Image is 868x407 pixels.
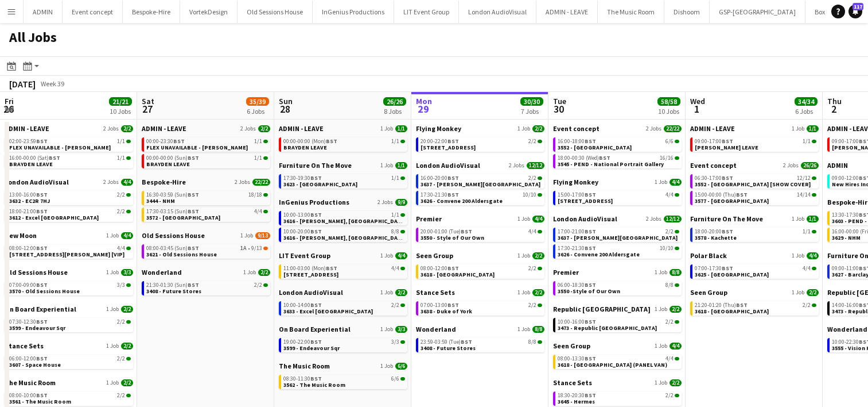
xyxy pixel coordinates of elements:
[121,125,133,132] span: 2/2
[283,217,406,225] span: 3616 - Curzon, Mayfair
[646,125,661,132] span: 2 Jobs
[146,245,268,251] div: •
[5,268,68,277] span: Old Sessions House
[421,228,542,241] a: 20:00-01:00 (Tue)BST4/43550 - Style of Our Own
[558,139,596,144] span: 16:00-18:00
[690,214,819,251] div: Furniture On The Move1 Job1/118:00-20:00BST1/13578 - Kachette
[254,209,262,214] span: 4/4
[416,214,544,223] a: Premier1 Job4/4
[416,251,544,288] div: Seen Group1 Job2/208:00-12:00BST2/23618 - [GEOGRAPHIC_DATA]
[142,231,205,240] span: Old Sessions House
[146,155,199,161] span: 00:00-00:00 (Sun)
[9,197,50,205] span: 3632 - EC2R 7HJ
[380,252,393,259] span: 1 Job
[5,124,133,133] a: ADMIN - LEAVE2 Jobs2/2
[558,154,679,167] a: 18:00-00:30 (Wed)BST16/163545 - PEND - National Portrait Gallery
[416,124,544,161] div: Flying Monkey1 Job2/220:00-22:00BST2/2[STREET_ADDRESS]
[695,191,816,204] a: 15:00-00:00 (Thu)BST14/143577 - [GEOGRAPHIC_DATA]
[783,162,799,169] span: 2 Jobs
[558,229,596,235] span: 17:00-21:00
[553,268,579,277] span: Premier
[416,214,544,251] div: Premier1 Job4/420:00-01:00 (Tue)BST4/43550 - Style of Our Own
[142,178,270,231] div: Bespoke-Hire2 Jobs22/2216:30-03:59 (Sun)BST18/183444 - NHM17:30-03:15 (Sun)BST4/43572 - [GEOGRAPH...
[690,161,737,170] span: Event concept
[251,245,262,251] span: 9/13
[665,192,674,198] span: 4/4
[558,197,613,205] span: 3613 - 245 Regent Street
[36,137,48,145] span: BST
[142,124,270,133] a: ADMIN - LEAVE2 Jobs2/2
[9,192,48,198] span: 13:00-16:00
[690,251,819,260] a: Polar Black1 Job4/4
[279,161,407,170] a: Furniture On The Move1 Job1/1
[558,144,632,151] span: 3552 - Somerset House
[258,269,270,276] span: 2/2
[310,211,322,218] span: BST
[142,268,270,298] div: Wonderland1 Job2/221:30-01:30 (Sun)BST2/23408 - Future Stores
[103,125,119,132] span: 2 Jobs
[391,266,399,271] span: 4/4
[254,139,262,144] span: 1/1
[797,175,811,181] span: 12/12
[807,125,819,132] span: 1/1
[283,144,327,151] span: BRAYDEN LEAVE
[558,192,596,198] span: 15:00-17:00
[258,125,270,132] span: 2/2
[695,192,748,198] span: 15:00-00:00 (Thu)
[690,161,819,214] div: Event concept2 Jobs26/2606:30-17:00BST12/123552 - [GEOGRAPHIC_DATA] [SHOW COVER]15:00-00:00 (Thu)...
[792,125,804,132] span: 1 Job
[459,1,536,23] button: London AudioVisual
[248,192,262,198] span: 18/18
[655,269,667,276] span: 1 Job
[188,191,199,198] span: BST
[797,192,811,198] span: 14/14
[9,137,131,151] a: 02:00-23:59BST1/1FLEX UNAVAILABLE - [PERSON_NAME]
[146,137,268,151] a: 00:00-23:30BST1/1FLEX UNAVAILABLE - [PERSON_NAME]
[254,155,262,161] span: 1/1
[188,208,199,215] span: BST
[558,160,664,168] span: 3545 - PEND - National Portrait Gallery
[447,137,459,145] span: BST
[279,251,407,288] div: LIT Event Group1 Job4/411:00-03:00 (Mon)BST4/4[STREET_ADDRESS]
[142,124,186,133] span: ADMIN - LEAVE
[9,155,60,161] span: 16:00-00:00 (Sat)
[416,251,544,260] a: Seen Group1 Job2/2
[9,144,111,151] span: FLEX UNAVAILABLE - Ben Turner
[5,178,133,231] div: London AudioVisual2 Jobs4/413:00-16:00BST2/23632 - EC2R 7HJ18:00-21:00BST2/23612 - Excel [GEOGRAP...
[395,162,407,169] span: 1/1
[690,124,819,161] div: ADMIN - LEAVE1 Job1/109:00-17:00BST1/1[PERSON_NAME] LEAVE
[801,162,819,169] span: 26/26
[5,178,133,186] a: London AudioVisual2 Jobs4/4
[695,197,769,205] span: 3577 - Kensington Palace
[117,192,125,198] span: 2/2
[517,216,530,222] span: 1 Job
[664,125,682,132] span: 22/22
[283,139,337,144] span: 00:00-00:00 (Mon)
[106,232,119,239] span: 1 Job
[585,244,596,252] span: BST
[509,162,524,169] span: 2 Jobs
[421,175,459,181] span: 16:00-20:00
[313,1,394,23] button: InGenius Productions
[736,191,748,198] span: BST
[142,178,186,186] span: Bespoke-Hire
[416,161,544,170] a: London AudioVisual2 Jobs12/12
[553,214,682,268] div: London AudioVisual2 Jobs12/1217:00-21:00BST2/23637 - [PERSON_NAME][GEOGRAPHIC_DATA]17:30-21:30BST...
[553,178,682,186] a: Flying Monkey1 Job4/4
[646,216,661,222] span: 2 Jobs
[252,179,270,186] span: 22/22
[9,154,131,167] a: 16:00-00:00 (Sat)BST1/1BRAYDEN LEAVE
[63,1,123,23] button: Event concept
[255,232,270,239] span: 9/13
[310,174,322,182] span: BST
[690,124,735,133] span: ADMIN - LEAVE
[599,154,610,162] span: BST
[123,1,180,23] button: Bespoke-Hire
[665,229,674,235] span: 2/2
[695,181,811,188] span: 3552 - Somerset House [SHOW COVER]
[527,162,544,169] span: 12/12
[9,191,131,204] a: 13:00-16:00BST2/23632 - EC2R 7HJ
[146,208,268,221] a: 17:30-03:15 (Sun)BST4/43572 - [GEOGRAPHIC_DATA]
[792,252,804,259] span: 1 Job
[279,198,407,206] a: InGenius Productions2 Jobs9/9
